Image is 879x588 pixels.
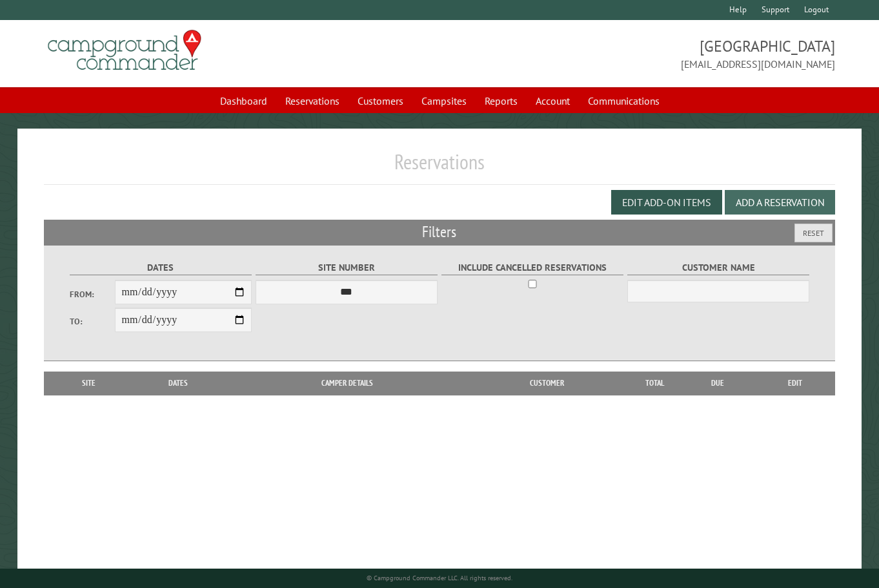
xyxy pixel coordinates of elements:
[278,89,347,113] a: Reservations
[70,260,252,275] label: Dates
[367,574,512,582] small: © Campground Commander LLC. All rights reserved.
[128,372,229,395] th: Dates
[50,372,128,395] th: Site
[350,89,411,113] a: Customers
[580,89,667,113] a: Communications
[229,372,465,395] th: Camper Details
[70,288,115,300] label: From:
[629,372,680,395] th: Total
[627,260,809,275] label: Customer Name
[611,190,722,215] button: Edit Add-on Items
[794,224,833,242] button: Reset
[212,89,275,113] a: Dashboard
[441,260,623,275] label: Include Cancelled Reservations
[725,190,835,215] button: Add a Reservation
[414,89,474,113] a: Campsites
[465,372,629,395] th: Customer
[256,260,438,275] label: Site Number
[44,25,205,76] img: Campground Commander
[44,220,835,244] h2: Filters
[44,149,835,185] h1: Reservations
[680,372,755,395] th: Due
[755,372,835,395] th: Edit
[439,36,835,72] span: [GEOGRAPHIC_DATA] [EMAIL_ADDRESS][DOMAIN_NAME]
[528,89,578,113] a: Account
[477,89,525,113] a: Reports
[70,315,115,328] label: To:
